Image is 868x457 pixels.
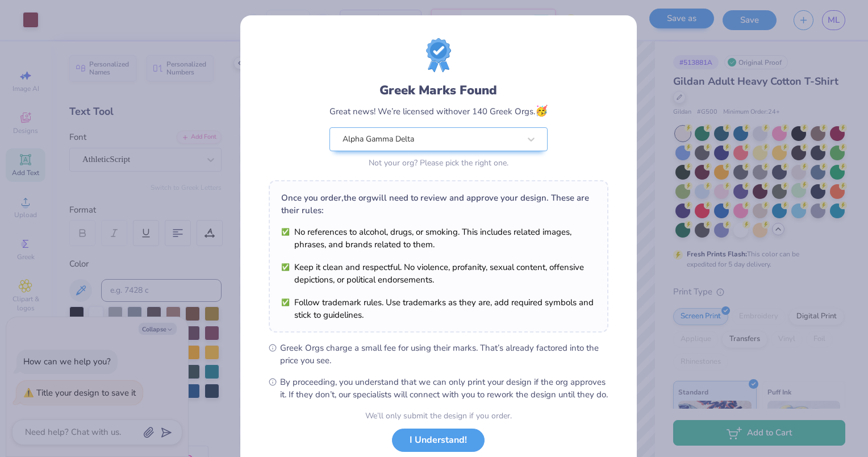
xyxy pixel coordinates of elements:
[280,342,608,367] span: Greek Orgs charge a small fee for using their marks. That’s already factored into the price you see.
[365,410,512,422] div: We’ll only submit the design if you order.
[281,296,596,321] li: Follow trademark rules. Use trademarks as they are, add required symbols and stick to guidelines.
[392,429,485,452] button: I Understand!
[281,192,596,217] div: Once you order, the org will need to review and approve your design. These are their rules:
[280,376,608,401] span: By proceeding, you understand that we can only print your design if the org approves it. If they ...
[281,226,596,251] li: No references to alcohol, drugs, or smoking. This includes related images, phrases, and brands re...
[329,81,548,99] div: Greek Marks Found
[281,261,596,286] li: Keep it clean and respectful. No violence, profanity, sexual content, offensive depictions, or po...
[535,104,548,118] span: 🥳
[426,38,451,72] img: license-marks-badge.png
[329,157,548,169] div: Not your org? Please pick the right one.
[329,103,548,119] div: Great news! We’re licensed with over 140 Greek Orgs.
